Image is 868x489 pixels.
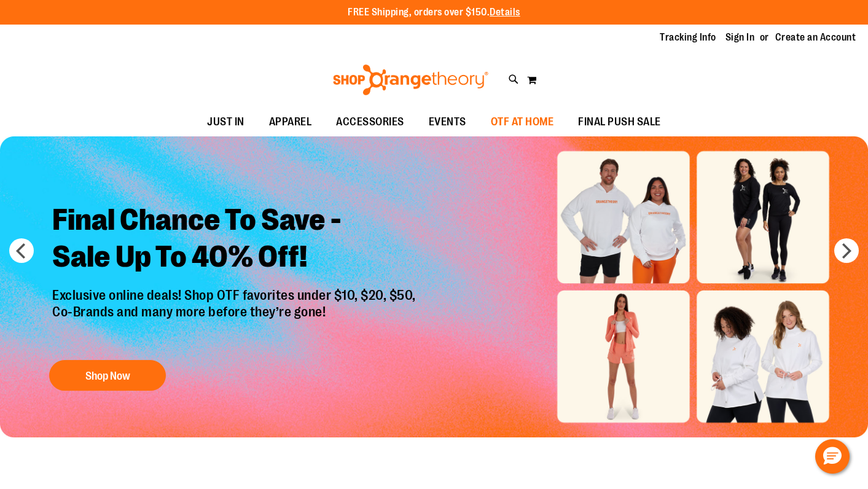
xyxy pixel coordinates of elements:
span: FINAL PUSH SALE [578,108,661,136]
button: Hello, have a question? Let’s chat. [815,439,850,474]
a: ACCESSORIES [324,108,416,136]
h2: Final Chance To Save - Sale Up To 40% Off! [43,192,428,288]
span: APPAREL [269,108,312,136]
button: next [834,238,859,263]
span: OTF AT HOME [491,108,554,136]
a: Final Chance To Save -Sale Up To 40% Off! Exclusive online deals! Shop OTF favorites under $10, $... [43,192,428,397]
a: Sign In [725,31,755,44]
a: EVENTS [416,108,479,136]
p: Exclusive online deals! Shop OTF favorites under $10, $20, $50, Co-Brands and many more before th... [43,288,428,348]
a: APPAREL [257,108,324,136]
a: FINAL PUSH SALE [566,108,673,136]
a: JUST IN [195,108,257,136]
button: Shop Now [49,360,166,391]
a: OTF AT HOME [479,108,566,136]
span: EVENTS [429,108,466,136]
span: JUST IN [207,108,244,136]
p: FREE Shipping, orders over $150. [348,6,520,20]
span: ACCESSORIES [336,108,404,136]
a: Tracking Info [660,31,716,44]
img: Shop Orangetheory [331,65,490,95]
a: Create an Account [775,31,856,44]
button: prev [9,238,34,263]
a: Details [490,7,520,18]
